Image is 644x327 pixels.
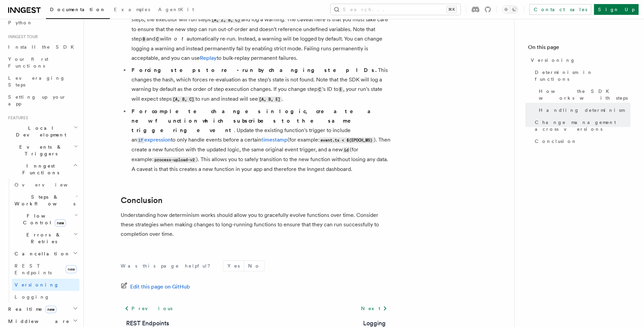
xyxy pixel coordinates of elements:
[12,212,74,226] span: Flow Control
[8,94,66,106] span: Setting up your app
[12,279,79,291] a: Versioning
[528,54,630,66] a: Versioning
[5,91,79,110] a: Setting up your app
[142,36,146,42] code: B
[12,260,79,279] a: REST Endpointsnew
[343,147,350,153] code: id
[258,97,282,102] code: [A, B, E]
[5,41,79,53] a: Install the SDK
[12,248,79,260] button: Cancellation
[12,194,75,207] span: Steps & Workflows
[528,43,630,54] h4: On this page
[244,261,264,271] button: No
[137,136,171,143] a: ifexpression
[5,125,74,138] span: Local Development
[5,115,28,121] span: Features
[121,210,391,239] p: Understanding how determinism works should allow you to gracefully evolve functions over time. Co...
[532,116,630,135] a: Change management across versions
[5,179,79,303] div: Inngest Functions
[5,141,79,160] button: Events & Triggers
[5,17,79,29] a: Python
[15,282,59,287] span: Versioning
[155,36,160,42] code: C
[531,57,575,64] span: Versioning
[200,55,217,61] a: Replay
[447,6,456,13] kbd: ⌘K
[55,219,66,227] span: new
[338,87,343,93] code: E
[536,85,630,104] a: How the SDK works with steps
[172,97,195,102] code: [A, B, C]
[357,302,391,315] a: Next
[539,88,630,101] span: How the SDK works with steps
[5,303,79,315] button: Realtimenew
[12,231,73,245] span: Errors & Retries
[223,261,244,271] button: Yes
[12,229,79,248] button: Errors & Retries
[8,56,48,69] span: Your first Functions
[154,2,198,18] a: AgentKit
[132,67,378,73] strong: Forcing steps to re-run by changing step IDs.
[5,318,70,325] span: Middleware
[5,160,79,179] button: Inngest Functions
[15,263,52,275] span: REST Endpoints
[535,119,630,132] span: Change management across versions
[211,17,241,23] code: [A, Z, B, C]
[12,291,79,303] a: Logging
[12,250,70,257] span: Cancellation
[66,265,77,273] span: new
[130,282,190,292] span: Edit this page on GitHub
[121,302,176,315] a: Previous
[121,196,163,205] a: Conclusion
[153,157,196,163] code: process-upload-v2
[535,138,577,145] span: Conclusion
[168,35,187,42] em: not
[5,162,73,176] span: Inngest Functions
[539,107,624,114] span: Handling determinism
[502,5,518,14] button: Toggle dark mode
[331,4,460,15] button: Search...⌘K
[158,7,194,12] span: AgentKit
[529,4,591,15] a: Contact sales
[114,7,150,12] span: Examples
[532,135,630,147] a: Conclusion
[535,69,630,82] span: Determinism in functions
[5,306,56,312] span: Realtime
[317,87,322,93] code: C
[12,210,79,229] button: Flow Controlnew
[319,137,374,143] code: event.ts < ${EPOCH_MS}
[132,108,379,133] strong: For complete changes in logic, create a new function which subscribes to the same triggering event
[121,282,190,292] a: Edit this page on GitHub
[129,66,391,104] li: This changes the hash, which forces re-evaluation as the step's state is not found. Note that the...
[261,136,288,143] a: timestamp
[536,104,630,116] a: Handling determinism
[110,2,154,18] a: Examples
[532,66,630,85] a: Determinism in functions
[50,7,106,12] span: Documentation
[5,122,79,141] button: Local Development
[8,75,65,87] span: Leveraging Steps
[12,191,79,210] button: Steps & Workflows
[45,306,56,313] span: new
[594,4,639,15] a: Sign Up
[121,262,215,269] p: Was this page helpful?
[8,20,33,25] span: Python
[129,107,391,174] li: . Update the existing function's trigger to include an to only handle events before a certain (fo...
[5,53,79,72] a: Your first Functions
[137,137,144,143] code: if
[5,144,74,157] span: Events & Triggers
[46,2,110,19] a: Documentation
[15,294,50,300] span: Logging
[8,44,78,50] span: Install the SDK
[5,34,38,40] span: Inngest tour
[5,72,79,91] a: Leveraging Steps
[15,182,84,187] span: Overview
[12,179,79,191] a: Overview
